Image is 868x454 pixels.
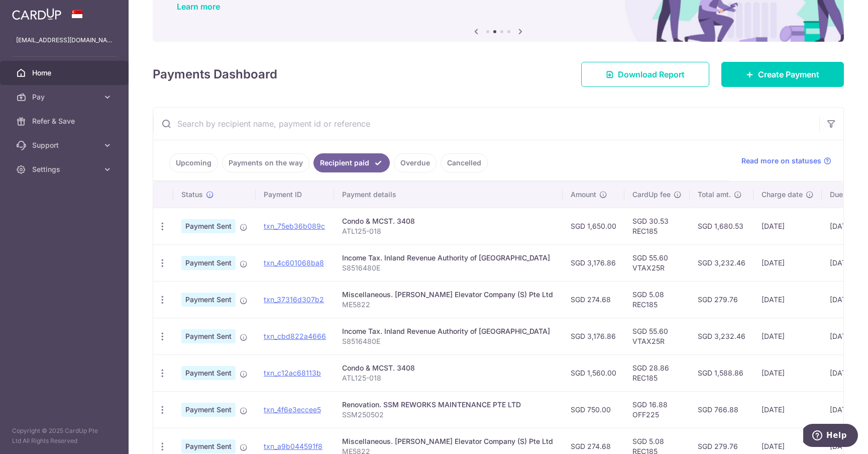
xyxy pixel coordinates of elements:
th: Payment details [334,181,563,208]
div: Renovation. SSM REWORKS MAINTENANCE PTE LTD [342,400,555,410]
a: txn_75eb36b089c [264,222,325,230]
span: Status [181,190,203,200]
a: Overdue [394,153,437,172]
span: Payment Sent [181,256,236,270]
td: SGD 3,176.86 [563,244,624,281]
td: SGD 55.60 VTAX25R [624,318,690,354]
td: SGD 3,232.46 [690,318,753,354]
a: txn_37316d307b2 [264,295,324,304]
span: Download Report [618,68,685,80]
a: Payments on the way [222,153,309,172]
p: ATL125-018 [342,226,555,236]
td: SGD 3,232.46 [690,244,753,281]
td: SGD 55.60 VTAX25R [624,244,690,281]
td: SGD 5.08 REC185 [624,281,690,318]
a: txn_4f6e3eccee5 [264,405,321,414]
span: Pay [32,92,98,102]
span: Read more on statuses [741,156,821,166]
span: Due date [830,190,860,200]
a: Recipient paid [313,153,390,172]
a: txn_a9b044591f8 [264,442,322,450]
td: [DATE] [753,244,822,281]
a: Create Payment [721,62,844,87]
th: Payment ID [256,181,334,208]
span: Settings [32,164,98,174]
p: S8516480E [342,263,555,273]
a: Read more on statuses [741,156,831,166]
span: Payment Sent [181,329,236,343]
div: Miscellaneous. [PERSON_NAME] Elevator Company (S) Pte Ltd [342,436,555,446]
span: Total amt. [698,190,731,200]
p: [EMAIL_ADDRESS][DOMAIN_NAME] [16,35,113,45]
td: SGD 1,588.86 [690,354,753,391]
a: txn_4c601068ba8 [264,258,324,267]
p: SSM250502 [342,410,555,420]
span: Home [32,68,98,78]
a: Upcoming [169,153,218,172]
td: SGD 766.88 [690,391,753,428]
span: Payment Sent [181,293,236,307]
td: SGD 279.76 [690,281,753,318]
div: Income Tax. Inland Revenue Authority of [GEOGRAPHIC_DATA] [342,326,555,336]
span: Amount [571,190,596,200]
td: SGD 28.86 REC185 [624,354,690,391]
h4: Payments Dashboard [153,65,277,83]
td: SGD 16.88 OFF225 [624,391,690,428]
span: Payment Sent [181,439,236,453]
iframe: Opens a widget where you can find more information [803,424,858,449]
a: Learn more [177,2,220,12]
a: Cancelled [441,153,488,172]
td: [DATE] [753,318,822,354]
div: Condo & MCST. 3408 [342,363,555,373]
td: SGD 3,176.86 [563,318,624,354]
a: txn_cbd822a4666 [264,332,326,340]
td: [DATE] [753,391,822,428]
img: CardUp [12,8,61,20]
td: SGD 1,650.00 [563,208,624,244]
span: CardUp fee [632,190,671,200]
p: ME5822 [342,300,555,310]
input: Search by recipient name, payment id or reference [153,108,819,140]
td: SGD 1,680.53 [690,208,753,244]
div: Miscellaneous. [PERSON_NAME] Elevator Company (S) Pte Ltd [342,290,555,300]
span: Payment Sent [181,366,236,380]
p: ATL125-018 [342,373,555,383]
span: Refer & Save [32,116,98,126]
td: SGD 1,560.00 [563,354,624,391]
a: txn_c12ac68113b [264,369,321,377]
span: Support [32,140,98,150]
span: Payment Sent [181,219,236,233]
td: [DATE] [753,281,822,318]
div: Condo & MCST. 3408 [342,216,555,226]
td: SGD 750.00 [563,391,624,428]
td: SGD 274.68 [563,281,624,318]
td: [DATE] [753,354,822,391]
span: Create Payment [758,68,819,80]
span: Charge date [762,190,803,200]
a: Download Report [581,62,709,87]
div: Income Tax. Inland Revenue Authority of [GEOGRAPHIC_DATA] [342,253,555,263]
span: Payment Sent [181,403,236,417]
p: S8516480E [342,336,555,346]
td: SGD 30.53 REC185 [624,208,690,244]
td: [DATE] [753,208,822,244]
